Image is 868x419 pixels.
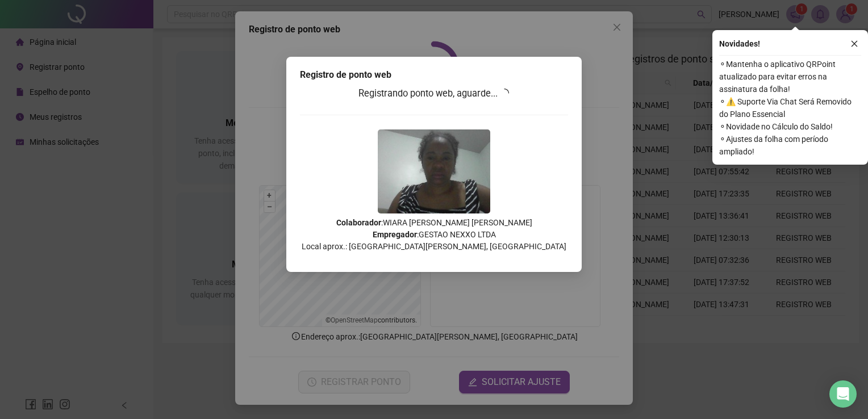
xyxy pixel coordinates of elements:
p: : WIARA [PERSON_NAME] [PERSON_NAME] : GESTAO NEXXO LTDA Local aprox.: [GEOGRAPHIC_DATA][PERSON_NA... [300,217,568,253]
span: close [850,40,858,48]
div: Open Intercom Messenger [829,380,857,408]
strong: Colaborador [336,218,381,227]
span: ⚬ Mantenha o aplicativo QRPoint atualizado para evitar erros na assinatura da folha! [719,58,861,95]
span: ⚬ Ajustes da folha com período ampliado! [719,133,861,158]
span: Novidades ! [719,37,760,50]
h3: Registrando ponto web, aguarde... [300,86,568,101]
strong: Empregador [373,230,417,239]
div: Registro de ponto web [300,68,568,82]
img: 9k= [378,129,490,213]
span: ⚬ ⚠️ Suporte Via Chat Será Removido do Plano Essencial [719,95,861,120]
span: ⚬ Novidade no Cálculo do Saldo! [719,120,861,133]
span: loading [499,87,511,99]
